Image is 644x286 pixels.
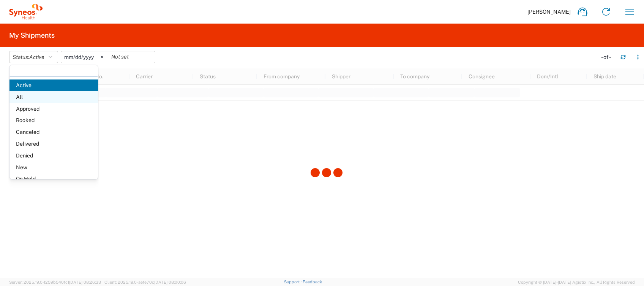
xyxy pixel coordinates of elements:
[9,150,98,162] span: Denied
[9,173,98,185] span: On Hold
[9,138,98,150] span: Delivered
[9,79,98,91] span: Active
[9,103,98,115] span: Approved
[29,54,44,60] span: Active
[303,280,322,284] a: Feedback
[154,280,186,284] span: [DATE] 08:00:06
[9,162,98,173] span: New
[601,54,614,60] div: - of -
[104,280,186,284] span: Client: 2025.19.0-aefe70c
[9,91,98,103] span: All
[518,279,635,286] span: Copyright © [DATE]-[DATE] Agistix Inc., All Rights Reserved
[9,114,98,126] span: Booked
[9,31,55,40] h2: My Shipments
[61,51,108,63] input: Not set
[69,280,101,284] span: [DATE] 08:26:33
[9,126,98,138] span: Canceled
[9,51,58,63] button: Status:Active
[108,51,155,63] input: Not set
[284,280,303,284] a: Support
[9,280,101,284] span: Server: 2025.19.0-1259b540fc1
[527,8,571,15] span: [PERSON_NAME]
